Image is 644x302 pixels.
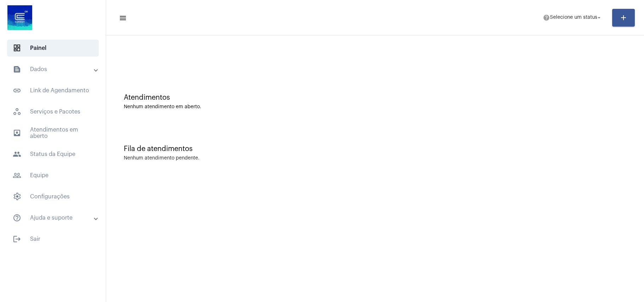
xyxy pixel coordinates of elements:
div: Fila de atendimentos [124,145,626,153]
img: d4669ae0-8c07-2337-4f67-34b0df7f5ae4.jpeg [6,4,34,32]
mat-icon: sidenav icon [13,129,21,137]
span: sidenav icon [13,108,21,116]
mat-panel-title: Dados [13,65,94,74]
span: Link de Agendamento [7,82,99,99]
mat-icon: arrow_drop_down [596,14,602,21]
span: Painel [7,40,99,57]
mat-icon: sidenav icon [13,214,21,222]
mat-icon: sidenav icon [13,86,21,95]
span: sidenav icon [13,192,21,201]
span: Serviços e Pacotes [7,103,99,120]
span: Selecione um status [550,15,597,20]
mat-icon: sidenav icon [13,235,21,243]
span: Atendimentos em aberto [7,124,99,141]
span: Status da Equipe [7,146,99,163]
span: sidenav icon [13,44,21,52]
mat-icon: sidenav icon [13,150,21,158]
mat-panel-title: Ajuda e suporte [13,214,94,222]
button: Selecione um status [539,11,607,25]
div: Nenhum atendimento em aberto. [124,104,626,110]
mat-expansion-panel-header: sidenav iconAjuda e suporte [4,209,106,226]
div: Nenhum atendimento pendente. [124,156,199,161]
mat-icon: help [543,14,550,21]
mat-icon: sidenav icon [13,171,21,180]
mat-icon: add [619,13,628,22]
mat-icon: sidenav icon [13,65,21,74]
div: Atendimentos [124,94,626,101]
span: Equipe [7,167,99,184]
mat-expansion-panel-header: sidenav iconDados [4,61,106,78]
mat-icon: sidenav icon [119,14,126,22]
span: Configurações [7,188,99,205]
span: Sair [7,231,99,248]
